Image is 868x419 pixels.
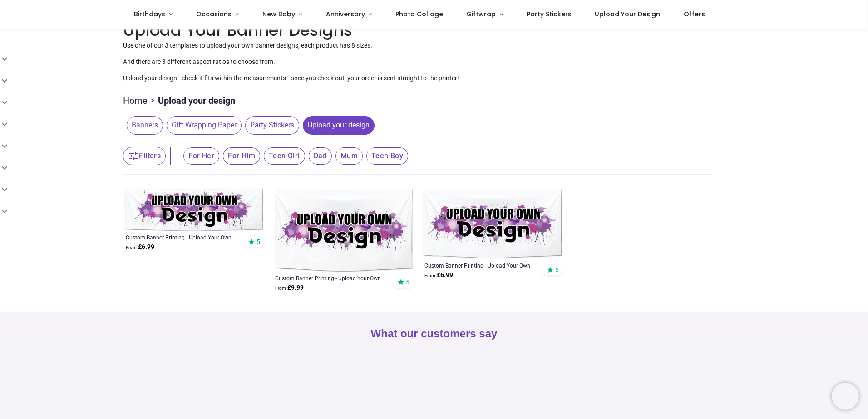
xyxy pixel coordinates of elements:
[303,116,375,134] span: Upload your design
[123,74,745,83] p: Upload your design - check it fits within the measurements - once you check out, your order is se...
[299,116,375,134] button: Upload your design
[424,273,435,278] span: From
[223,147,260,165] span: For Him
[275,286,286,291] span: From
[167,116,242,134] span: Gift Wrapping Paper
[123,58,745,67] p: And there are 3 different aspect ratios to choose from.
[272,188,414,272] img: Custom Banner Printing - Upload Your Own Design - Size 2 - Backdrop Banner Style
[275,274,385,282] a: Custom Banner Printing - Upload Your Own Design - Size 2
[126,234,235,241] a: Custom Banner Printing - Upload Your Own Design - Size 1
[123,188,265,231] img: Custom Banner Printing - Upload Your Own Design - Size 1 - Traditional Banner
[527,10,572,19] span: Party Stickers
[555,266,559,274] span: 5
[264,147,305,165] span: Teen Girl
[309,147,332,165] span: Dad
[466,10,496,19] span: Giftwrap
[123,326,745,341] h2: What our customers say
[424,271,453,280] strong: £ 6.99
[123,94,148,107] a: Home
[832,383,859,410] iframe: Brevo live chat
[126,243,154,252] strong: £ 6.99
[123,19,745,41] h1: Upload Your Banner Designs
[684,10,705,19] span: Offers
[123,116,163,134] button: Banners
[148,96,158,105] span: >
[595,10,660,19] span: Upload Your Design
[126,245,137,250] span: From
[335,147,363,165] span: Mum
[326,10,365,19] span: Anniversary
[148,94,235,107] li: Upload your design
[406,278,409,286] span: 5
[424,262,534,269] a: Custom Banner Printing - Upload Your Own Design - Size 3
[183,147,219,165] span: For Her
[196,10,232,19] span: Occasions
[275,283,304,292] strong: £ 9.99
[163,116,242,134] button: Gift Wrapping Paper
[123,41,745,50] p: Use one of our 3 templates to upload your own banner designs, each product has 8 sizes.
[366,147,408,165] span: Teen Boy
[123,147,166,165] button: Filters
[422,188,564,259] img: Custom Banner Printing - Upload Your Own Design - Size 3 - Midway Banner
[242,116,299,134] button: Party Stickers
[127,116,163,134] span: Banners
[262,10,295,19] span: New Baby
[134,10,165,19] span: Birthdays
[245,116,299,134] span: Party Stickers
[256,238,260,246] span: 5
[395,10,443,19] span: Photo Collage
